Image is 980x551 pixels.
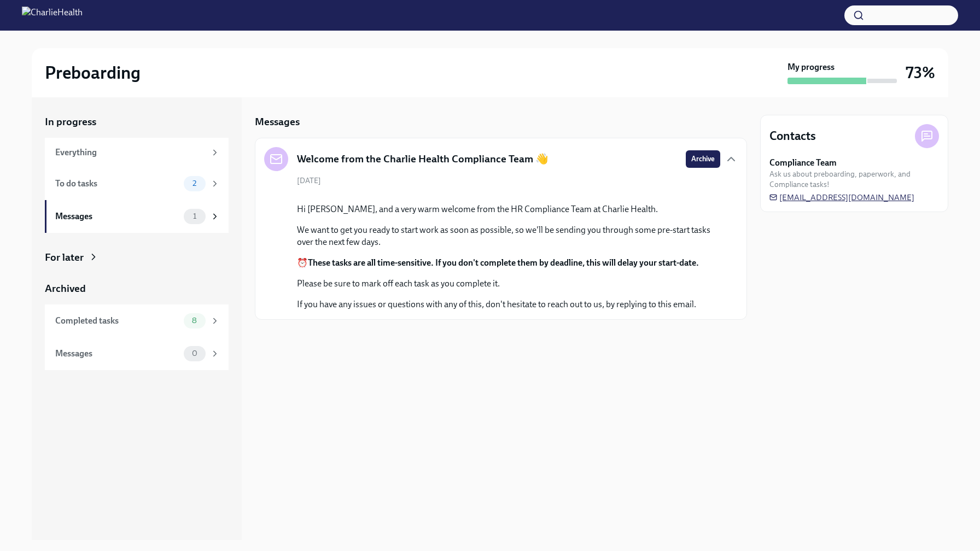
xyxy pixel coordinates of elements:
[906,63,935,83] h3: 73%
[45,200,229,233] a: Messages1
[55,210,179,222] div: Messages
[297,175,321,186] span: [DATE]
[769,128,816,144] h4: Contacts
[55,315,179,327] div: Completed tasks
[769,157,837,169] strong: Compliance Team
[185,349,204,357] span: 0
[45,62,141,84] h2: Preboarding
[297,224,720,248] p: We want to get you ready to start work as soon as possible, so we'll be sending you through some ...
[55,146,206,159] div: Everything
[45,282,229,296] a: Archived
[255,115,300,129] h5: Messages
[45,138,229,167] a: Everything
[45,337,229,370] a: Messages0
[297,278,720,290] p: Please be sure to mark off each task as you complete it.
[55,178,179,190] div: To do tasks
[186,179,203,187] span: 2
[297,257,720,269] p: ⏰
[308,257,699,268] strong: These tasks are all time-sensitive. If you don't complete them by deadline, this will delay your ...
[297,152,549,166] h5: Welcome from the Charlie Health Compliance Team 👋
[297,298,720,310] p: If you have any issues or questions with any of this, don't hesitate to reach out to us, by reply...
[55,348,179,360] div: Messages
[45,250,229,265] a: For later
[686,150,720,168] button: Archive
[22,7,83,24] img: CharlieHealth
[45,167,229,200] a: To do tasks2
[45,250,84,265] div: For later
[45,115,229,129] a: In progress
[297,203,720,215] p: Hi [PERSON_NAME], and a very warm welcome from the HR Compliance Team at Charlie Health.
[787,61,835,73] strong: My progress
[185,316,203,325] span: 8
[691,154,715,165] span: Archive
[45,304,229,337] a: Completed tasks8
[186,212,203,220] span: 1
[769,169,939,190] span: Ask us about preboarding, paperwork, and Compliance tasks!
[769,192,914,203] a: [EMAIL_ADDRESS][DOMAIN_NAME]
